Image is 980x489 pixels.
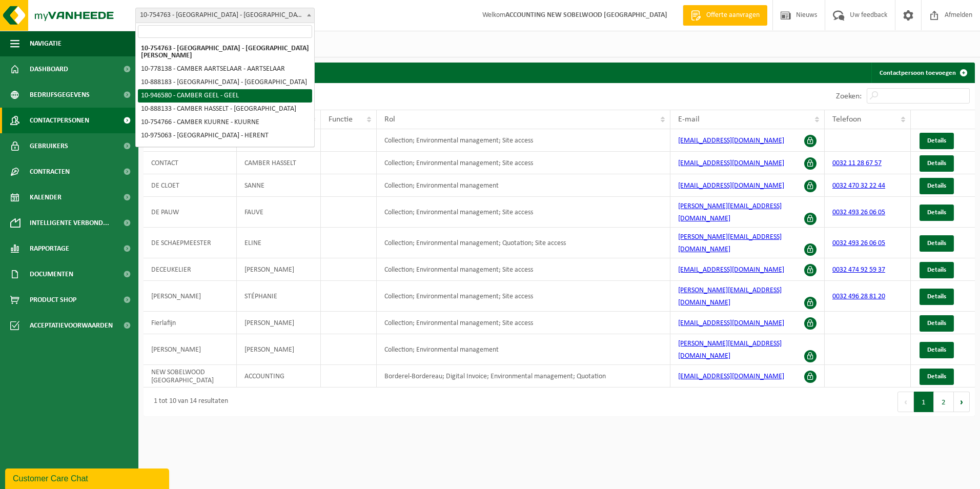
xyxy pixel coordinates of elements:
a: 0032 496 28 81 20 [832,293,885,300]
td: DE PAUW [144,197,237,228]
td: Collection; Environmental management; Site access [377,197,670,228]
li: 10-888183 - [GEOGRAPHIC_DATA] - [GEOGRAPHIC_DATA] [138,76,312,89]
td: Fierlafijn [144,312,237,334]
a: Details [920,262,954,278]
a: 0032 493 26 06 05 [832,209,885,216]
a: [EMAIL_ADDRESS][DOMAIN_NAME] [678,182,784,190]
a: Contactpersoon toevoegen [871,63,974,83]
td: Collection; Environmental management; Site access [377,312,670,334]
span: Offerte aanvragen [704,10,762,21]
td: Collection; Environmental management; Quotation; Site access [377,228,670,258]
li: 10-778138 - CAMBER AARTSELAAR - AARTSELAAR [138,63,312,76]
li: 10-754763 - [GEOGRAPHIC_DATA] - [GEOGRAPHIC_DATA][PERSON_NAME] [138,42,312,63]
strong: ACCOUNTING NEW SOBELWOOD [GEOGRAPHIC_DATA] [505,11,667,19]
span: Documenten [30,261,73,287]
li: 10-946580 - CAMBER GEEL - GEEL [138,89,312,103]
div: 1 tot 10 van 14 resultaten [149,393,228,411]
a: [PERSON_NAME][EMAIL_ADDRESS][DOMAIN_NAME] [678,287,782,307]
a: Details [920,315,954,332]
span: Dashboard [30,56,68,82]
a: Offerte aanvragen [683,5,767,26]
td: ELINE [237,228,320,258]
a: Details [920,235,954,252]
a: Details [920,342,954,358]
a: Details [920,205,954,221]
span: Intelligente verbond... [30,210,109,236]
label: Zoeken: [836,92,862,100]
button: 2 [934,392,954,412]
span: Details [927,293,946,300]
td: [PERSON_NAME] [237,334,320,365]
td: DE CLOET [144,174,237,197]
span: Telefoon [832,115,861,124]
span: Kalender [30,185,62,210]
a: Details [920,155,954,172]
td: Collection; Environmental management; Site access [377,152,670,174]
span: Details [927,182,946,189]
td: [PERSON_NAME] [144,334,237,365]
span: Details [927,320,946,327]
td: STÉPHANIE [237,281,320,312]
span: Navigatie [30,31,62,56]
span: Details [927,137,946,144]
a: [EMAIL_ADDRESS][DOMAIN_NAME] [678,137,784,145]
td: [PERSON_NAME] [237,312,320,334]
span: Contactpersonen [30,108,89,133]
iframe: chat widget [5,466,171,489]
span: 10-754763 - NEW SOBELWOOD - SINT-GILLIS [136,8,314,23]
a: [EMAIL_ADDRESS][DOMAIN_NAME] [678,159,784,167]
span: Rapportage [30,236,69,261]
span: Details [927,347,946,353]
td: Collection; Environmental management; Site access [377,281,670,312]
button: Next [954,392,970,412]
a: [PERSON_NAME][EMAIL_ADDRESS][DOMAIN_NAME] [678,202,782,222]
td: CAMBER HASSELT [237,152,320,174]
a: [EMAIL_ADDRESS][DOMAIN_NAME] [678,373,784,380]
td: DECEUKELIER [144,258,237,281]
a: [PERSON_NAME][EMAIL_ADDRESS][DOMAIN_NAME] [678,233,782,253]
li: 10-754766 - CAMBER KUURNE - KUURNE [138,116,312,129]
a: [EMAIL_ADDRESS][DOMAIN_NAME] [678,319,784,327]
a: Details [920,369,954,385]
a: Details [920,178,954,194]
span: Functie [329,115,353,124]
span: 10-754763 - NEW SOBELWOOD - SINT-GILLIS [135,8,315,23]
span: E-mail [678,115,700,124]
td: NEW SOBELWOOD [GEOGRAPHIC_DATA] [144,365,237,388]
span: Bedrijfsgegevens [30,82,90,108]
span: Product Shop [30,287,76,313]
td: CONTACT [144,152,237,174]
td: FAUVE [237,197,320,228]
span: Details [927,240,946,247]
button: 1 [914,392,934,412]
span: Contracten [30,159,70,185]
span: Details [927,209,946,216]
li: 10-975063 - [GEOGRAPHIC_DATA] - HERENT [138,129,312,142]
td: [PERSON_NAME] [237,258,320,281]
a: 0032 11 28 67 57 [832,159,882,167]
span: Acceptatievoorwaarden [30,313,113,338]
td: ACCOUNTING [237,365,320,388]
li: 10-773214 - CAMBER MARCHE-EN-FAMENNE - MARCHE-EN-FAMENNE [138,142,312,163]
a: 0032 470 32 22 44 [832,182,885,190]
td: [PERSON_NAME] [144,281,237,312]
td: Collection; Environmental management [377,174,670,197]
td: DE SCHAEPMEESTER [144,228,237,258]
td: Collection; Environmental management; Site access [377,258,670,281]
a: Details [920,289,954,305]
li: 10-888133 - CAMBER HASSELT - [GEOGRAPHIC_DATA] [138,103,312,116]
a: [PERSON_NAME][EMAIL_ADDRESS][DOMAIN_NAME] [678,340,782,360]
span: Details [927,267,946,273]
span: Rol [384,115,395,124]
td: Borderel-Bordereau; Digital Invoice; Environmental management; Quotation [377,365,670,388]
button: Previous [897,392,914,412]
td: SANNE [237,174,320,197]
a: Details [920,133,954,149]
a: [EMAIL_ADDRESS][DOMAIN_NAME] [678,266,784,274]
span: Details [927,160,946,167]
a: 0032 474 92 59 37 [832,266,885,274]
td: Collection; Environmental management [377,334,670,365]
a: 0032 493 26 06 05 [832,239,885,247]
span: Gebruikers [30,133,68,159]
